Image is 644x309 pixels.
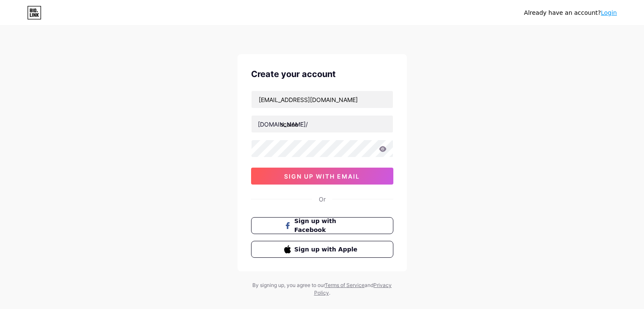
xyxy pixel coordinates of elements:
[251,217,393,234] button: Sign up with Facebook
[325,282,365,288] a: Terms of Service
[251,68,393,80] div: Create your account
[284,173,360,180] span: sign up with email
[524,8,617,17] div: Already have an account?
[294,217,360,235] span: Sign up with Facebook
[251,168,393,185] button: sign up with email
[601,9,617,16] a: Login
[251,241,393,258] button: Sign up with Apple
[258,120,308,129] div: [DOMAIN_NAME]/
[250,281,394,297] div: By signing up, you agree to our and .
[252,116,393,132] input: username
[294,245,360,254] span: Sign up with Apple
[319,195,326,204] div: Or
[252,91,393,108] input: Email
